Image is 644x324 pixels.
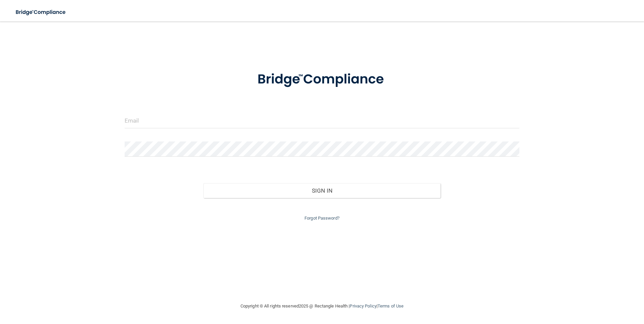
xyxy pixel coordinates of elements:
input: Email [125,113,520,128]
button: Sign In [203,183,441,198]
img: bridge_compliance_login_screen.278c3ca4.svg [244,62,400,97]
a: Terms of Use [378,303,404,309]
div: Copyright © All rights reserved 2025 @ Rectangle Health | | [199,295,445,317]
a: Privacy Policy [350,303,376,309]
img: bridge_compliance_login_screen.278c3ca4.svg [10,5,72,19]
a: Forgot Password? [304,216,340,221]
